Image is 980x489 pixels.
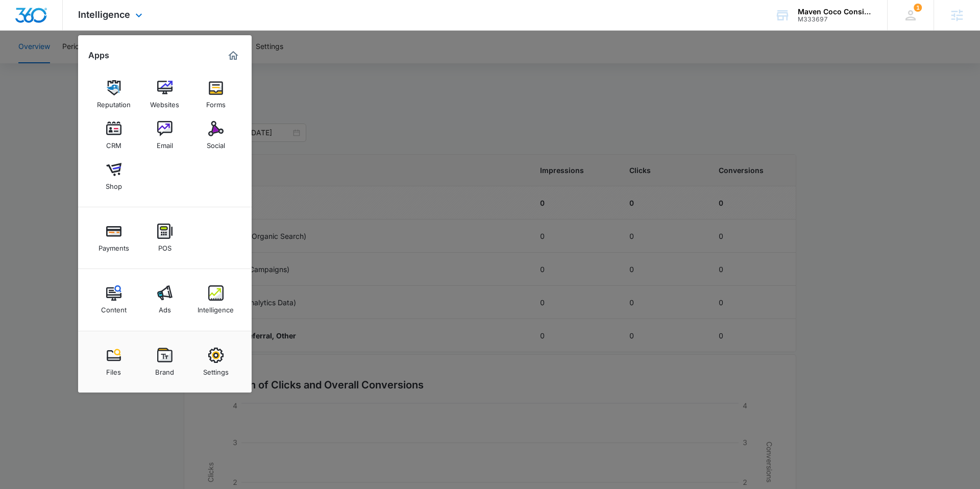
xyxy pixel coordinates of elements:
[88,51,109,60] h2: Apps
[198,301,234,314] div: Intelligence
[97,95,131,109] div: Reputation
[145,116,184,155] a: Email
[798,8,872,16] div: account name
[206,95,226,109] div: Forms
[159,301,171,314] div: Ads
[94,343,133,381] a: Files
[94,75,133,114] a: Reputation
[145,343,184,381] a: Brand
[158,239,171,252] div: POS
[225,47,241,64] a: Marketing 360® Dashboard
[16,27,24,35] img: website_grey.svg
[78,9,130,20] span: Intelligence
[145,280,184,319] a: Ads
[798,16,872,23] div: account id
[203,363,229,376] div: Settings
[150,95,179,109] div: Websites
[27,27,112,35] div: Domain: [DOMAIN_NAME]
[94,116,133,155] a: CRM
[157,136,173,150] div: Email
[94,280,133,319] a: Content
[106,136,121,150] div: CRM
[207,136,225,150] div: Social
[914,4,922,12] div: notifications count
[197,75,235,114] a: Forms
[197,343,235,381] a: Settings
[145,75,184,114] a: Websites
[914,4,922,12] span: 1
[101,301,127,314] div: Content
[29,16,50,25] div: v 4.0.25
[113,60,172,67] div: Keywords by Traffic
[106,177,122,190] div: Shop
[155,363,174,376] div: Brand
[94,218,133,257] a: Payments
[145,218,184,257] a: POS
[99,239,129,252] div: Payments
[197,116,235,155] a: Social
[39,60,91,67] div: Domain Overview
[197,280,235,319] a: Intelligence
[106,363,121,376] div: Files
[94,157,133,195] a: Shop
[102,59,110,67] img: tab_keywords_by_traffic_grey.svg
[28,59,36,67] img: tab_domain_overview_orange.svg
[16,16,24,25] img: logo_orange.svg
